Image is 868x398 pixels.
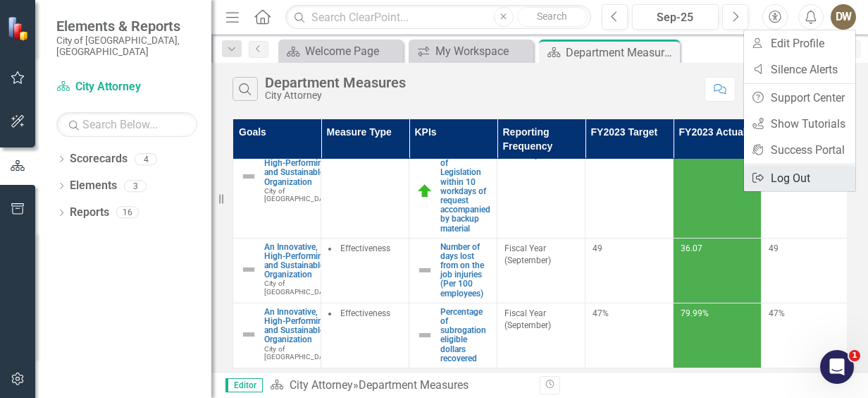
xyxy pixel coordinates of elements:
a: An Innovative, High-Performing and Sustainable Organization [264,150,335,187]
span: Elements & Reports [56,18,197,35]
span: 47% [769,308,785,318]
div: Sep-25 [637,9,714,26]
span: Search [537,11,567,22]
div: » [270,378,529,394]
img: Not Defined [240,168,257,185]
img: Not Defined [416,262,433,279]
span: 49 [769,243,779,253]
span: Editor [225,378,263,392]
a: Support Center [744,85,855,111]
a: Log Out [744,165,855,191]
td: Double-Click to Edit Right Click for Context Menu [233,238,321,303]
input: Search ClearPoint... [285,5,591,30]
td: Double-Click to Edit [497,238,585,303]
div: Department Measures [265,75,406,90]
td: Double-Click to Edit [321,303,409,368]
span: City of [GEOGRAPHIC_DATA] [264,187,335,203]
a: Scorecards [70,151,128,167]
div: 3 [124,180,147,192]
span: 49 [593,243,602,253]
div: Fiscal Year (September) [504,308,578,332]
small: City of [GEOGRAPHIC_DATA], [GEOGRAPHIC_DATA] [56,35,197,58]
div: City Attorney [265,90,406,101]
td: Double-Click to Edit [321,238,409,303]
a: Preparation of Legislation within 10 workdays of request accompanied by backup material [440,150,490,234]
span: 79.99% [681,308,709,318]
input: Search Below... [56,112,197,137]
span: City of [GEOGRAPHIC_DATA] [264,345,335,361]
div: 16 [116,207,139,219]
td: Double-Click to Edit Right Click for Context Menu [233,145,321,239]
a: Reports [70,205,109,221]
div: Welcome Page [305,42,399,60]
div: Department Measures [566,44,676,61]
button: DW [831,4,856,30]
td: Double-Click to Edit [497,145,585,239]
div: Department Measures [359,378,469,392]
div: My Workspace [435,42,530,60]
td: Double-Click to Edit Right Click for Context Menu [409,145,497,239]
td: Double-Click to Edit Right Click for Context Menu [409,303,497,368]
span: 47% [593,308,609,318]
a: Silence Alerts [744,56,855,83]
a: Elements [70,178,117,194]
div: Fiscal Year (September) [504,243,578,267]
a: Edit Profile [744,30,855,56]
span: 36.07 [681,243,702,253]
td: Double-Click to Edit Right Click for Context Menu [233,303,321,368]
a: City Attorney [290,378,353,392]
img: Not Defined [240,261,257,278]
div: 4 [135,153,157,165]
span: 1 [849,350,860,361]
a: An Innovative, High-Performing and Sustainable Organization [264,308,335,345]
span: Effectiveness [340,308,390,318]
a: Welcome Page [282,42,399,60]
img: Not Defined [240,326,257,343]
img: Not Defined [416,327,433,344]
img: ClearPoint Strategy [7,16,32,41]
a: City Attorney [56,79,197,95]
a: Number of days lost from on the job injuries (Per 100 employees) [440,243,490,298]
a: An Innovative, High-Performing and Sustainable Organization [264,243,335,280]
td: Double-Click to Edit [497,303,585,368]
td: Double-Click to Edit [321,145,409,239]
button: Search [517,7,588,27]
span: City of [GEOGRAPHIC_DATA] [264,279,335,295]
img: On Target [416,183,433,200]
td: Double-Click to Edit Right Click for Context Menu [409,238,497,303]
iframe: Intercom live chat [820,350,854,384]
a: My Workspace [412,42,530,60]
a: Show Tutorials [744,111,855,137]
a: Success Portal [744,137,855,163]
button: Sep-25 [632,4,719,30]
span: Effectiveness [340,243,390,253]
a: Percentage of subrogation eligible dollars recovered [440,308,490,363]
